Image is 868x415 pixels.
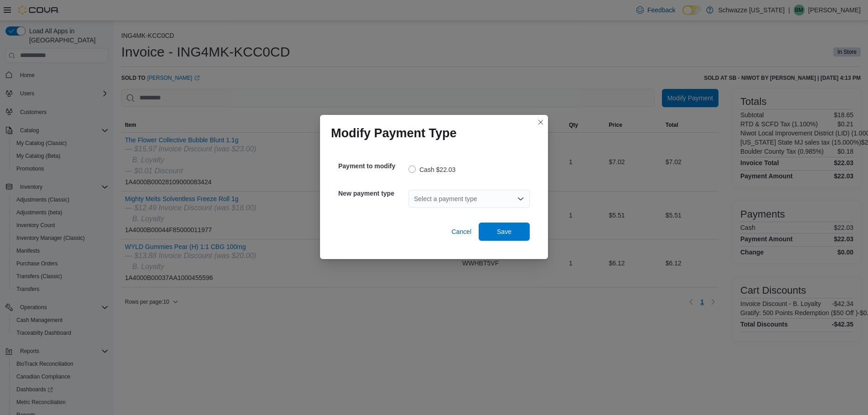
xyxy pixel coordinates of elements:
button: Save [479,223,530,241]
button: Closes this modal window [535,117,546,128]
h1: Modify Payment Type [331,126,457,140]
span: Save [497,227,511,236]
h5: New payment type [338,184,407,202]
button: Cancel [448,223,475,241]
button: Open list of options [517,195,524,202]
input: Accessible screen reader label [414,193,415,204]
h5: Payment to modify [338,157,407,175]
label: Cash $22.03 [408,164,455,175]
span: Cancel [451,227,471,236]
